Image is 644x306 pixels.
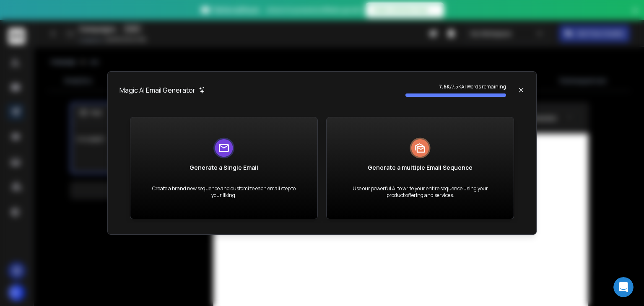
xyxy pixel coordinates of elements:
[151,185,297,199] p: Create a brand new sequence and customize each email step to your liking.
[213,137,234,159] img: logo
[190,163,258,172] h1: Generate a Single Email
[368,163,473,172] h1: Generate a multiple Email Sequence
[410,137,431,158] img: logo
[439,83,450,90] strong: 7.5K
[347,185,493,199] p: Use our powerful AI to write your entire sequence using your product offering and services.
[119,85,195,95] h1: Magic AI Email Generator
[405,83,506,90] p: / 7.5K AI Words remaining
[613,277,634,297] iframe: Intercom live chat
